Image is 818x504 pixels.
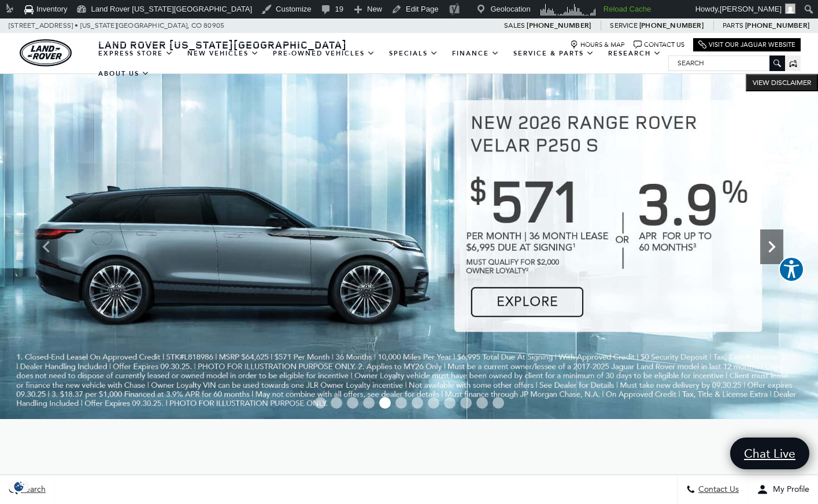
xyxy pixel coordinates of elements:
span: Go to slide 6 [395,397,407,409]
span: Go to slide 8 [428,397,439,409]
button: Open user profile menu [748,475,818,504]
a: Pre-Owned Vehicles [266,43,382,64]
a: Hours & Map [570,40,625,49]
span: [STREET_ADDRESS] • [9,18,79,33]
a: Chat Live [730,438,809,469]
span: Go to slide 12 [493,397,504,409]
span: Sales [504,21,525,29]
a: New Vehicles [180,43,266,64]
span: 80905 [203,18,224,33]
span: Chat Live [738,446,801,461]
span: [US_STATE][GEOGRAPHIC_DATA], [80,18,190,33]
a: Research [601,43,668,64]
a: [PHONE_NUMBER] [745,21,809,30]
a: About Us [91,64,157,84]
a: Land Rover [US_STATE][GEOGRAPHIC_DATA] [91,38,354,51]
a: [PHONE_NUMBER] [639,21,704,30]
span: [PERSON_NAME] [720,5,782,13]
span: Go to slide 5 [379,397,391,409]
span: Go to slide 7 [412,397,423,409]
span: Go to slide 1 [314,397,326,409]
a: [PHONE_NUMBER] [527,21,591,30]
img: Opt-Out Icon [6,480,32,492]
span: Parts [723,21,743,29]
a: [STREET_ADDRESS] • [US_STATE][GEOGRAPHIC_DATA], CO 80905 [9,21,224,29]
span: Contact Us [695,485,739,495]
div: Previous [35,229,58,264]
img: Land Rover [20,39,72,66]
span: CO [191,18,202,33]
a: Contact Us [634,40,684,49]
span: Go to slide 9 [444,397,456,409]
span: My Profile [768,485,809,495]
section: Click to Open Cookie Consent Modal [6,480,32,492]
span: Go to slide 10 [460,397,472,409]
span: Go to slide 4 [363,397,375,409]
nav: Main Navigation [91,43,668,84]
a: land-rover [20,39,72,66]
span: Service [610,21,637,29]
a: Service & Parts [506,43,601,64]
strong: Reload Cache [604,5,651,13]
span: Go to slide 11 [476,397,488,409]
a: EXPRESS STORE [91,43,180,64]
button: VIEW DISCLAIMER [746,74,818,91]
aside: Accessibility Help Desk [779,257,804,284]
span: VIEW DISCLAIMER [753,78,811,87]
input: Search [669,56,784,70]
span: Land Rover [US_STATE][GEOGRAPHIC_DATA] [98,38,347,51]
a: Visit Our Jaguar Website [698,40,795,49]
a: Finance [445,43,506,64]
button: Explore your accessibility options [779,257,804,282]
div: Next [760,229,783,264]
a: Specials [382,43,445,64]
img: Visitors over 48 hours. Click for more Clicky Site Stats. [536,2,599,18]
span: Go to slide 3 [347,397,358,409]
span: Go to slide 2 [331,397,342,409]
